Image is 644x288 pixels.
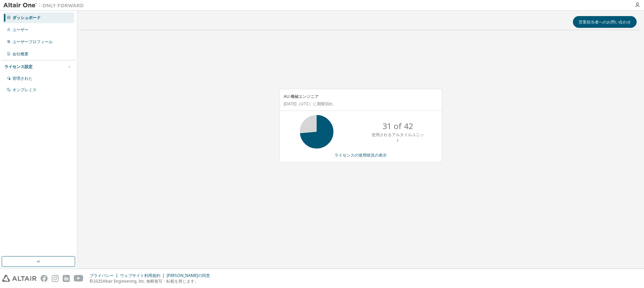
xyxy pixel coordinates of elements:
font: 会社概要 [12,51,29,57]
font: ライセンスの使用状況の表示 [334,152,387,158]
font: [PERSON_NAME]の同意 [167,273,210,278]
font: に期限切れ [313,101,333,107]
font: 使用されるアルタイルユニット [372,132,424,143]
font: ユーザー [12,27,29,33]
font: プライバシー [90,273,114,278]
font: 営業担当者へのお問い合わせ [579,19,631,25]
font: AU 機械エンジニア [284,94,319,99]
img: linkedin.svg [63,275,70,282]
font: ウェブサイト利用規約 [120,273,160,278]
font: 管理された [12,75,33,81]
img: アルタイルワン [3,2,87,9]
font: © [90,278,93,284]
p: 31 of 42 [382,120,413,132]
font: ユーザープロフィール [12,39,53,45]
font: [DATE] [284,101,297,107]
img: altair_logo.svg [2,275,37,282]
font: ダッシュボード [12,15,41,20]
font: （UTC） [297,101,313,107]
font: 2025 [93,278,103,284]
img: instagram.svg [52,275,59,282]
font: Altair Engineering, Inc. 無断複写・転載を禁じます。 [103,278,199,284]
font: ライセンス設定 [4,64,33,69]
img: facebook.svg [41,275,48,282]
font: オンプレミス [12,87,37,93]
img: youtube.svg [74,275,84,282]
button: 営業担当者へのお問い合わせ [573,16,637,28]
